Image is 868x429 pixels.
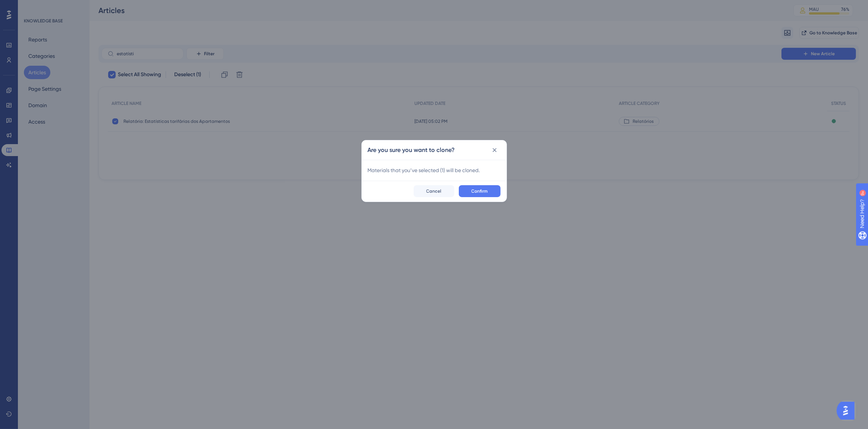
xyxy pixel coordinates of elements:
[18,2,47,11] span: Need Help?
[837,400,859,422] iframe: UserGuiding AI Assistant Launcher
[426,188,442,194] span: Cancel
[368,146,455,155] h2: Are you sure you want to clone?
[368,166,501,175] span: Materials that you’ve selected ( 1 ) will be cloned.
[51,4,55,10] div: 9+
[471,188,488,194] span: Confirm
